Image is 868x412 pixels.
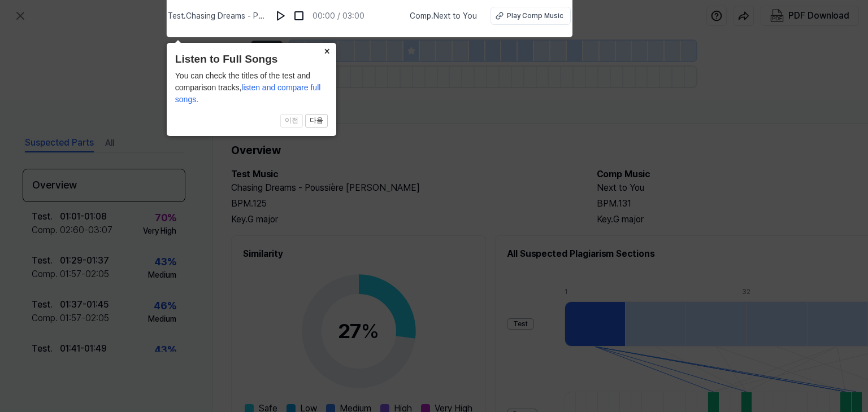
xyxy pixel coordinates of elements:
img: stop [293,10,305,21]
button: 다음 [305,114,328,128]
div: 00:00 / 03:00 [313,10,364,22]
button: Play Comp Music [491,7,571,25]
header: Listen to Full Songs [175,51,328,68]
span: Comp . Next to You [410,10,477,22]
button: Close [318,43,336,59]
div: You can check the titles of the test and comparison tracks, [175,70,328,106]
span: listen and compare full songs. [175,83,321,104]
img: play [275,10,287,21]
div: Play Comp Music [507,11,563,21]
span: Test . Chasing Dreams - Poussière [PERSON_NAME] [168,10,267,22]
